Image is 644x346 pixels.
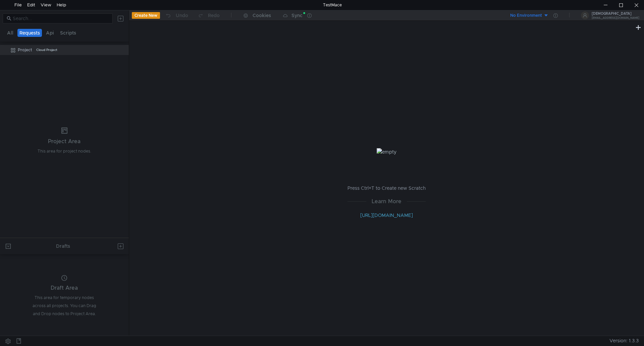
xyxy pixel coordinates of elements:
div: No Environment [510,12,542,19]
button: Undo [160,10,193,20]
div: Drafts [56,242,70,250]
div: Undo [176,11,188,19]
button: Api [44,29,56,37]
button: Scripts [58,29,78,37]
button: No Environment [502,10,549,21]
div: [DEMOGRAPHIC_DATA] [592,12,639,15]
button: Requests [17,29,42,37]
input: Search... [13,15,109,22]
a: [URL][DOMAIN_NAME] [360,212,413,218]
img: empty [377,148,396,156]
span: Version: 1.3.3 [609,336,639,346]
div: Project [18,45,32,55]
p: Press Ctrl+T to Create new Scratch [347,184,426,192]
span: Learn More [366,197,407,206]
div: [EMAIL_ADDRESS][DOMAIN_NAME] [592,17,639,19]
div: Redo [208,11,220,19]
button: Create New [132,12,160,19]
button: Redo [193,10,224,20]
button: All [5,29,15,37]
div: Cookies [253,11,271,19]
div: Cloud Project [36,45,57,55]
div: Sync [291,13,303,18]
